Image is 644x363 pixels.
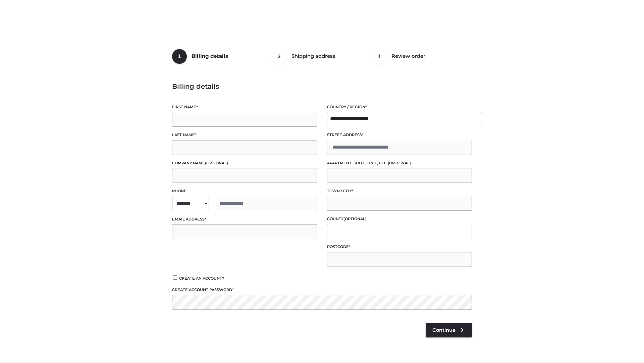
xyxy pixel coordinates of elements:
label: County [327,216,472,222]
label: Phone [172,188,317,194]
span: Billing details [192,53,228,59]
label: Town / City [327,188,472,194]
span: 1 [172,49,187,64]
h3: Billing details [172,82,472,90]
a: Continue [426,323,472,337]
span: Review order [391,53,425,59]
span: (optional) [388,161,411,165]
input: Create an account? [172,275,178,280]
label: Email address [172,216,317,223]
label: First name [172,104,317,110]
label: Company name [172,160,317,166]
span: Shipping address [291,53,335,59]
label: Last name [172,132,317,138]
span: 2 [272,49,287,64]
span: (optional) [205,161,228,165]
label: Country / Region [327,104,472,110]
span: Create an account? [179,276,224,281]
label: Create account password [172,287,472,293]
label: Apartment, suite, unit, etc. [327,160,472,166]
label: Street address [327,132,472,138]
label: Postcode [327,244,472,250]
span: Continue [432,327,455,333]
span: 3 [372,49,387,64]
span: (optional) [343,216,367,221]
